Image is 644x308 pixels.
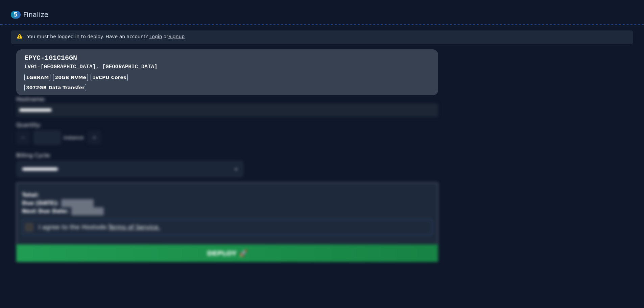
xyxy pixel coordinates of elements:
[23,10,633,19] div: Finalize
[207,248,247,258] div: DEPLOY 🚀
[16,150,438,161] div: Billing Cycle:
[149,34,162,39] a: Login
[16,95,438,117] div: Hostname:
[16,244,438,262] button: DEPLOY 🚀
[16,120,438,131] div: Quantity:
[24,84,86,91] div: 3072 GB Data Transfer
[22,191,39,199] div: Total:
[107,223,160,231] a: Terms of Service.
[107,222,160,232] button: I agree to the Hostodo
[11,11,21,19] div: 5
[91,74,128,81] div: 1 vCPU Cores
[168,34,185,39] a: Signup
[24,53,430,63] h3: EPYC-1G1C16GN
[24,74,50,81] div: 1GB RAM
[24,63,430,71] h3: LV01 - [GEOGRAPHIC_DATA], [GEOGRAPHIC_DATA]
[39,222,160,232] label: I agree to the Hostodo
[64,134,84,141] span: instance
[53,74,88,81] div: 20 GB NVMe
[22,207,69,215] div: Next Due Date:
[27,33,185,40] h3: You must be logged in to deploy. Have an account? or
[22,199,58,207] div: Due [DATE]:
